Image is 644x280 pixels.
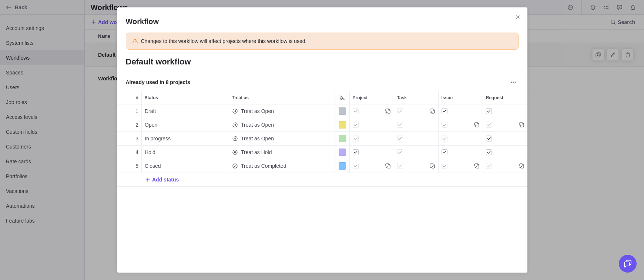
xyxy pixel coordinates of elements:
[439,146,483,159] div: Issue
[241,121,274,129] span: Treat as Open
[350,118,394,132] div: Project
[229,132,335,146] div: Treat as
[513,12,523,22] span: Close
[335,159,350,173] div: Color
[117,104,527,255] div: grid
[394,146,439,159] div: Task
[145,94,158,101] span: Status
[142,146,229,159] div: Hold
[117,7,527,273] div: Workflow
[152,176,179,183] span: Add status
[241,162,286,170] span: Treat as Completed
[142,132,229,146] div: Status
[145,107,156,115] span: Draft
[335,132,350,146] div: Color
[483,118,527,132] div: Request
[241,135,274,142] span: Treat as Open
[394,104,439,118] div: Task
[135,135,138,142] span: 3
[439,91,483,104] div: Issue
[350,146,394,159] div: Project
[229,159,335,173] div: Treat as
[241,149,272,156] span: Treat as Hold
[394,118,439,132] div: Task
[136,94,138,101] span: #
[397,94,407,101] span: Task
[241,107,274,115] span: Treat as Open
[439,132,483,146] div: Issue
[335,146,350,159] div: Color
[145,162,161,170] span: Closed
[350,104,394,118] div: Project
[394,91,438,104] div: Task
[483,159,527,173] div: Request
[229,91,335,104] div: Treat as
[141,37,307,45] div: Changes to this workflow will affect projects where this workflow is used.
[483,132,527,146] div: Request
[229,132,335,145] div: Treat as Open
[353,94,368,101] span: Project
[350,91,394,104] div: Project
[145,135,171,142] span: In progress
[483,146,527,159] div: Request
[117,173,527,187] div: Add New
[508,77,519,87] span: More actions
[229,146,335,159] div: Treat as
[350,132,394,146] div: Project
[135,149,138,156] span: 4
[145,121,157,129] span: Open
[483,91,527,104] div: Request
[229,104,335,118] div: Treat as
[229,118,335,132] div: Treat as
[145,174,179,185] span: Add status
[126,16,519,27] h2: Workflow
[229,146,335,159] div: Treat as Hold
[232,94,249,101] span: Treat as
[142,104,229,118] div: Status
[483,104,527,118] div: Request
[439,118,483,132] div: Issue
[126,79,190,86] span: Already used in 8 projects
[142,159,229,173] div: Status
[394,132,439,146] div: Task
[439,159,483,173] div: Issue
[135,107,138,115] span: 1
[142,118,229,132] div: Status
[142,159,229,173] div: Closed
[335,118,350,132] div: Color
[142,118,229,131] div: Open
[229,159,335,173] div: Treat as Completed
[135,121,138,129] span: 2
[135,162,138,170] span: 5
[350,159,394,173] div: Project
[142,91,229,104] div: Status
[229,104,335,118] div: Treat as Open
[142,104,229,118] div: Draft
[229,118,335,131] div: Treat as Open
[394,159,439,173] div: Task
[145,149,155,156] span: Hold
[439,104,483,118] div: Issue
[142,146,229,159] div: Status
[442,94,453,101] span: Issue
[335,104,350,118] div: Color
[486,94,503,101] span: Request
[142,132,229,145] div: In progress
